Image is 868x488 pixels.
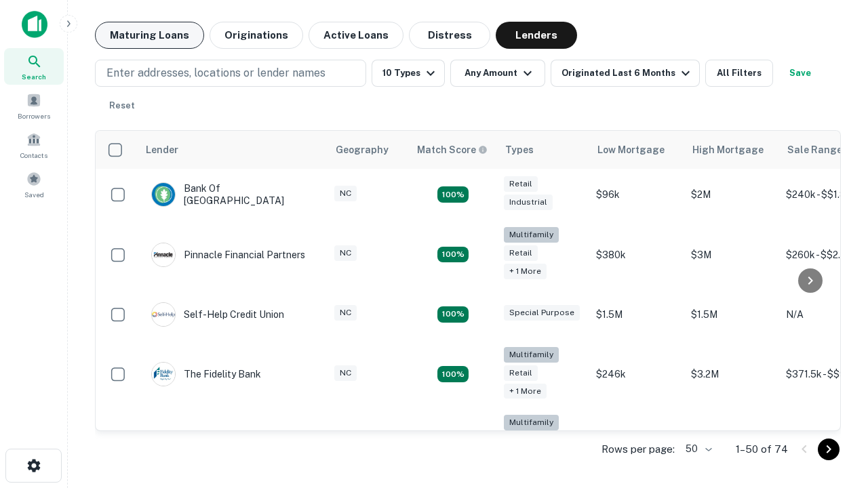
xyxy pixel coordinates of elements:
div: Multifamily [504,415,559,430]
div: Matching Properties: 16, hasApolloMatch: undefined [437,186,469,203]
div: NC [334,245,357,261]
div: Originated Last 6 Months [561,65,694,81]
td: $3M [684,220,779,289]
div: NC [334,186,357,201]
div: Types [505,142,534,158]
th: Types [497,131,589,169]
div: High Mortgage [692,142,764,158]
div: + 1 more [504,384,547,399]
td: $1.5M [684,289,779,340]
button: All Filters [705,60,773,87]
img: picture [152,243,175,266]
div: Capitalize uses an advanced AI algorithm to match your search with the best lender. The match sco... [417,142,488,157]
button: Active Loans [309,22,403,49]
a: Contacts [4,127,64,163]
p: 1–50 of 74 [736,441,788,457]
div: Pinnacle Financial Partners [151,243,305,267]
th: Low Mortgage [589,131,684,169]
td: $380k [589,220,684,289]
div: NC [334,365,357,381]
button: Reset [100,92,144,119]
span: Borrowers [18,110,50,121]
span: Saved [24,189,44,200]
button: Distress [409,22,490,49]
button: 10 Types [372,60,445,87]
td: $3.2M [684,340,779,409]
div: Multifamily [504,227,559,243]
div: Atlantic Union Bank [151,430,271,455]
img: picture [152,183,175,206]
button: Originated Last 6 Months [551,60,700,87]
td: $96k [589,169,684,220]
td: $2M [684,169,779,220]
span: Contacts [20,150,47,161]
p: Enter addresses, locations or lender names [106,65,325,81]
div: Matching Properties: 17, hasApolloMatch: undefined [437,247,469,263]
td: $9.2M [684,408,779,476]
div: Lender [146,142,178,158]
a: Saved [4,166,64,203]
div: Matching Properties: 11, hasApolloMatch: undefined [437,306,469,323]
div: Retail [504,365,538,381]
div: Retail [504,176,538,192]
button: Go to next page [818,439,840,460]
div: Industrial [504,195,553,210]
td: $246.5k [589,408,684,476]
p: Rows per page: [601,441,675,457]
td: $246k [589,340,684,409]
div: Sale Range [787,142,842,158]
button: Save your search to get updates of matches that match your search criteria. [778,60,822,87]
button: Enter addresses, locations or lender names [95,60,366,87]
th: Capitalize uses an advanced AI algorithm to match your search with the best lender. The match sco... [409,131,497,169]
div: Geography [336,142,389,158]
iframe: Chat Widget [800,380,868,445]
div: Low Mortgage [597,142,665,158]
th: High Mortgage [684,131,779,169]
th: Geography [328,131,409,169]
div: Special Purpose [504,305,580,321]
div: Bank Of [GEOGRAPHIC_DATA] [151,182,314,207]
a: Search [4,48,64,85]
td: $1.5M [589,289,684,340]
a: Borrowers [4,87,64,124]
th: Lender [138,131,328,169]
div: + 1 more [504,264,547,279]
button: Maturing Loans [95,22,204,49]
img: picture [152,303,175,326]
div: The Fidelity Bank [151,362,261,386]
button: Any Amount [450,60,545,87]
div: Retail [504,245,538,261]
button: Originations [210,22,303,49]
img: capitalize-icon.png [22,11,47,38]
div: Self-help Credit Union [151,302,284,327]
div: NC [334,305,357,321]
img: picture [152,363,175,386]
button: Lenders [496,22,577,49]
div: Matching Properties: 10, hasApolloMatch: undefined [437,366,469,382]
h6: Match Score [417,142,485,157]
div: 50 [680,439,714,459]
span: Search [22,71,46,82]
div: Multifamily [504,347,559,363]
